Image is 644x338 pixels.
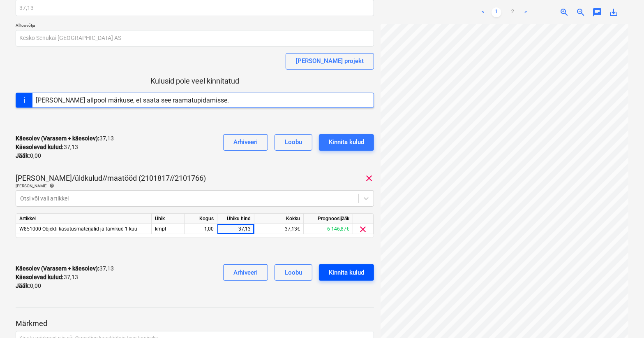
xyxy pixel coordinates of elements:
[223,264,268,281] button: Arhiveeri
[217,214,254,224] div: Ühiku hind
[188,224,214,234] div: 1,00
[254,214,304,224] div: Kokku
[319,264,374,281] button: Kinnita kulud
[285,267,302,278] div: Loobu
[152,214,185,224] div: Ühik
[576,7,586,17] span: zoom_out
[16,30,374,47] input: Alltöövõtja
[16,265,99,272] strong: Käesolev (Varasem + käesolev) :
[223,134,268,151] button: Arhiveeri
[329,267,364,278] div: Kinnita kulud
[16,76,374,86] p: Kulusid pole veel kinnitatud
[16,143,78,152] p: 37,13
[16,319,374,329] p: Märkmed
[492,7,501,17] a: Page 1 is your current page
[304,224,353,234] div: 6 146,87€
[16,214,152,224] div: Artikkel
[16,135,99,142] strong: Käesolev (Varasem + käesolev) :
[16,282,30,289] strong: Jääk :
[296,56,364,66] div: [PERSON_NAME] projekt
[185,214,217,224] div: Kogus
[319,134,374,151] button: Kinnita kulud
[304,214,353,224] div: Prognoosijääk
[233,267,258,278] div: Arhiveeri
[16,152,30,159] strong: Jääk :
[609,7,619,17] span: save_alt
[48,183,54,188] span: help
[16,144,64,150] strong: Käesolevad kulud :
[603,298,644,338] iframe: Chat Widget
[233,137,258,147] div: Arhiveeri
[16,134,114,143] p: 37,13
[221,224,251,234] div: 37,13
[16,282,41,290] p: 0,00
[16,264,114,273] p: 37,13
[508,7,518,17] a: Page 2
[592,7,602,17] span: chat
[285,137,302,147] div: Loobu
[36,96,229,104] div: [PERSON_NAME] allpool märkuse, et saata see raamatupidamisse.
[358,224,368,234] span: clear
[19,226,137,232] span: W851000 Objekti kasutusmaterjalid ja tarvikud 1 kuu
[16,274,64,280] strong: Käesolevad kulud :
[559,7,569,17] span: zoom_in
[329,137,364,147] div: Kinnita kulud
[478,7,488,17] a: Previous page
[275,134,312,151] button: Loobu
[16,173,206,183] p: [PERSON_NAME]/üldkulud//maatööd (2101817//2101766)
[275,264,312,281] button: Loobu
[254,224,304,234] div: 37,13€
[16,183,374,189] div: [PERSON_NAME]
[286,53,374,70] button: [PERSON_NAME] projekt
[603,298,644,338] div: Vestlusvidin
[16,273,78,282] p: 37,13
[152,224,185,234] div: kmpl
[16,23,374,30] p: Alltöövõtja
[364,173,374,183] span: clear
[16,152,41,160] p: 0,00
[521,7,531,17] a: Next page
